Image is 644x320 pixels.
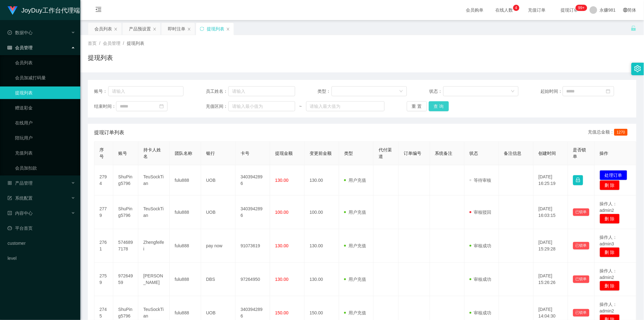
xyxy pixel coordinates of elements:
[470,210,492,215] span: 审核驳回
[108,86,184,96] input: 请输入
[15,147,75,159] a: 充值列表
[295,103,306,110] span: ~
[435,151,453,156] span: 系统备注
[534,165,568,196] td: [DATE] 16:25:19
[99,147,104,159] span: 序号
[407,101,427,111] button: 重 置
[236,165,270,196] td: 3403942896
[201,229,236,263] td: pay now
[429,88,443,95] span: 状态：
[8,30,33,35] span: 数据中心
[534,196,568,229] td: [DATE] 16:03:15
[600,214,620,224] button: 删 除
[170,229,201,263] td: fulu888
[113,229,138,263] td: 5746897178
[94,165,113,196] td: 2794
[236,229,270,263] td: 91073619
[138,263,170,296] td: [PERSON_NAME]
[8,181,33,186] span: 产品管理
[8,30,12,35] i: 图标: check-circle-o
[8,237,75,249] a: customer
[504,151,522,156] span: 备注信息
[470,178,492,183] span: 等待审核
[344,277,366,282] span: 用户充值
[588,129,630,136] div: 充值总金额：
[201,196,236,229] td: UOB
[600,302,617,313] span: 操作人：admin2
[8,222,75,234] a: 图标: dashboard平台首页
[201,263,236,296] td: DBS
[576,5,587,11] sup: 163
[600,201,617,213] span: 操作人：admin2
[118,151,127,156] span: 账号
[15,162,75,174] a: 会员加扣款
[511,89,515,94] i: 图标: down
[573,309,589,317] button: 已锁单
[143,147,161,159] span: 持卡人姓名
[236,196,270,229] td: 3403942896
[207,23,224,35] div: 提现列表
[539,151,556,156] span: 创建时间
[275,243,289,248] span: 130.00
[236,263,270,296] td: 97264950
[8,196,12,200] i: 图标: form
[534,263,568,296] td: [DATE] 15:26:26
[344,178,366,183] span: 用户充值
[159,104,164,108] i: 图标: calendar
[114,27,118,31] i: 图标: close
[600,247,620,257] button: 删 除
[600,170,627,180] button: 处理订单
[310,151,332,156] span: 变更前金额
[344,151,353,156] span: 类型
[88,0,109,20] i: 图标: menu-fold
[614,129,628,136] span: 1270
[138,165,170,196] td: TeuSockTian
[15,71,75,84] a: 会员加减打码量
[170,165,201,196] td: fulu888
[129,23,151,35] div: 产品预设置
[275,277,289,282] span: 130.00
[123,41,124,46] span: /
[275,310,289,315] span: 150.00
[573,175,583,185] button: 图标: lock
[275,210,289,215] span: 100.00
[88,41,97,46] span: 首页
[206,88,228,95] span: 员工姓名：
[175,151,192,156] span: 团队名称
[399,89,403,94] i: 图标: down
[103,41,120,46] span: 会员管理
[99,41,100,46] span: /
[634,65,641,72] i: 图标: setting
[138,196,170,229] td: TeuSockTian
[8,196,33,201] span: 系统配置
[470,243,492,248] span: 审核成功
[600,281,620,291] button: 删 除
[15,56,75,69] a: 会员列表
[94,196,113,229] td: 2779
[168,23,185,35] div: 即时注单
[8,8,80,13] a: JoyDuy工作台代理端
[113,263,138,296] td: 97264959
[170,196,201,229] td: fulu888
[226,27,230,31] i: 图标: close
[573,208,589,216] button: 已锁单
[94,103,116,110] span: 结束时间：
[306,101,385,111] input: 请输入最大值为
[200,27,204,31] i: 图标: sync
[600,268,617,280] span: 操作人：admin2
[241,151,249,156] span: 卡号
[470,151,478,156] span: 状态
[317,88,332,95] span: 类型：
[275,151,293,156] span: 提现金额
[8,211,33,216] span: 内容中心
[94,88,108,95] span: 账号：
[153,27,157,31] i: 图标: close
[513,5,519,11] sup: 4
[21,0,80,20] h1: JoyDuy工作台代理端
[305,165,339,196] td: 130.00
[206,151,215,156] span: 银行
[606,89,610,93] i: 图标: calendar
[404,151,421,156] span: 订单编号
[113,165,138,196] td: ShuPing5796
[15,132,75,144] a: 陪玩用户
